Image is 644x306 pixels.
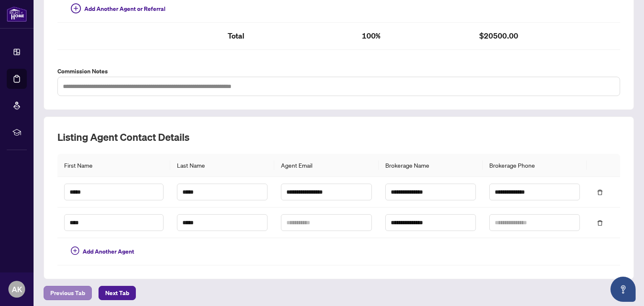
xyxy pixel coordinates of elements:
th: First Name [57,154,170,177]
button: Next Tab [99,286,136,300]
span: delete [597,220,603,226]
h2: Total [228,29,348,43]
span: plus-circle [71,3,81,13]
th: Brokerage Name [379,154,483,177]
button: Add Another Agent [64,245,141,258]
button: Add Another Agent or Referral [64,2,172,16]
h2: 100% [362,29,466,43]
th: Agent Email [274,154,378,177]
h2: Listing Agent Contact Details [57,130,620,144]
span: Add Another Agent [83,247,134,256]
span: AK [12,283,22,295]
span: Previous Tab [50,286,85,300]
span: Add Another Agent or Referral [84,4,166,13]
h2: $20500.00 [479,29,577,43]
button: Previous Tab [44,286,92,300]
span: delete [597,189,603,195]
button: Open asap [610,277,636,302]
label: Commission Notes [57,67,620,76]
span: plus-circle [71,246,79,255]
img: logo [7,6,27,22]
span: Next Tab [105,286,129,300]
th: Last Name [170,154,274,177]
th: Brokerage Phone [483,154,587,177]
